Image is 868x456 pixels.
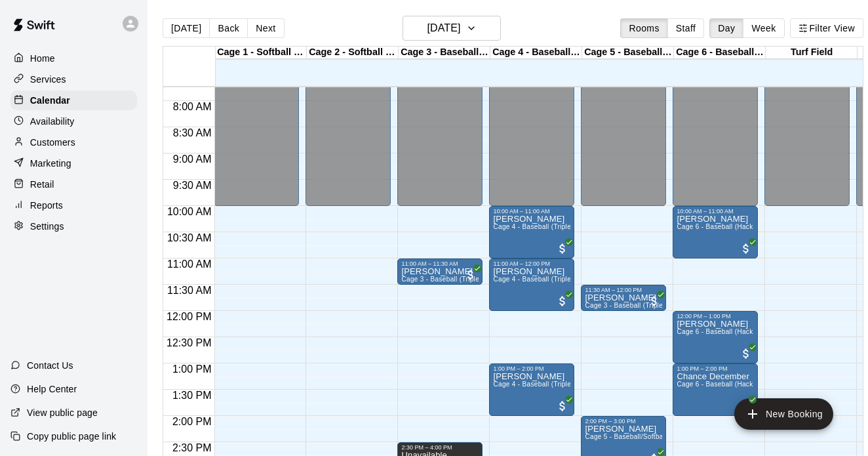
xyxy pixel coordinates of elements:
[164,285,215,296] span: 11:30 AM
[10,70,137,89] a: Services
[170,154,215,165] span: 9:00 AM
[493,208,570,215] div: 10:00 AM – 11:00 AM
[307,47,399,59] div: Cage 2 - Softball (Triple Play)
[30,199,63,212] p: Reports
[766,47,858,59] div: Turf Field
[740,242,753,255] span: All customers have paid
[209,18,248,38] button: Back
[493,381,588,388] span: Cage 4 - Baseball (Triple play)
[677,223,835,230] span: Cage 6 - Baseball (Hack Attack Hand-fed Machine)
[582,47,674,59] div: Cage 5 - Baseball (HitTrax)
[401,276,497,283] span: Cage 3 - Baseball (Triple Play)
[10,154,137,173] a: Marketing
[581,285,666,311] div: 11:30 AM – 12:00 PM: Nolan Bell
[667,18,705,38] button: Staff
[490,47,582,59] div: Cage 4 - Baseball (Triple Play)
[27,406,98,419] p: View public page
[677,328,835,335] span: Cage 6 - Baseball (Hack Attack Hand-fed Machine)
[427,19,460,37] h6: [DATE]
[163,18,210,38] button: [DATE]
[709,18,743,38] button: Day
[493,260,570,267] div: 11:00 AM – 12:00 PM
[556,242,569,255] span: All customers have paid
[10,91,137,110] a: Calendar
[401,444,479,451] div: 2:30 PM – 4:00 PM
[489,206,574,259] div: 10:00 AM – 11:00 AM: Jeff Ranen
[403,16,501,41] button: [DATE]
[30,157,71,170] p: Marketing
[170,101,215,112] span: 8:00 AM
[30,94,70,107] p: Calendar
[674,47,766,59] div: Cage 6 - Baseball (Hack Attack Hand-fed Machine)
[677,365,754,372] div: 1:00 PM – 2:00 PM
[401,260,479,267] div: 11:00 AM – 11:30 AM
[169,390,215,401] span: 1:30 PM
[585,287,662,293] div: 11:30 AM – 12:00 PM
[10,196,137,215] a: Reports
[27,430,116,443] p: Copy public page link
[493,223,588,230] span: Cage 4 - Baseball (Triple play)
[163,311,214,322] span: 12:00 PM
[677,208,754,215] div: 10:00 AM – 11:00 AM
[30,178,54,191] p: Retail
[30,220,64,233] p: Settings
[399,47,490,59] div: Cage 3 - Baseball (Triple Play)
[648,295,661,308] span: All customers have paid
[30,52,55,65] p: Home
[27,359,73,372] p: Contact Us
[10,49,137,68] a: Home
[10,112,137,131] a: Availability
[556,400,569,413] span: All customers have paid
[464,268,477,281] span: All customers have paid
[585,418,662,425] div: 2:00 PM – 3:00 PM
[673,311,758,363] div: 12:00 PM – 1:00 PM: Jason Simpson
[493,276,588,283] span: Cage 4 - Baseball (Triple play)
[10,217,137,236] a: Settings
[489,363,574,416] div: 1:00 PM – 2:00 PM: Matthew Sanders
[30,115,75,128] p: Availability
[677,313,754,320] div: 12:00 PM – 1:00 PM
[740,400,753,413] span: All customers have paid
[677,381,835,388] span: Cage 6 - Baseball (Hack Attack Hand-fed Machine)
[10,133,137,152] a: Customers
[169,442,215,453] span: 2:30 PM
[585,302,681,309] span: Cage 3 - Baseball (Triple Play)
[620,18,667,38] button: Rooms
[164,206,215,217] span: 10:00 AM
[215,47,307,59] div: Cage 1 - Softball (Hack Attack)
[743,18,784,38] button: Week
[790,18,863,38] button: Filter View
[163,337,214,348] span: 12:30 PM
[27,383,77,396] p: Help Center
[247,18,284,38] button: Next
[170,180,215,191] span: 9:30 AM
[170,127,215,138] span: 8:30 AM
[493,365,570,372] div: 1:00 PM – 2:00 PM
[740,347,753,360] span: All customers have paid
[585,433,735,440] span: Cage 5 - Baseball/Softball (Triple Play - HitTrax)
[30,73,66,86] p: Services
[169,363,215,375] span: 1:00 PM
[164,259,215,270] span: 11:00 AM
[397,259,483,285] div: 11:00 AM – 11:30 AM: Nolan Bell
[489,259,574,311] div: 11:00 AM – 12:00 PM: Jorge Mier
[673,206,758,259] div: 10:00 AM – 11:00 AM: Carter Hilvert
[30,136,75,149] p: Customers
[169,416,215,427] span: 2:00 PM
[10,175,137,194] a: Retail
[673,363,758,416] div: 1:00 PM – 2:00 PM: Chance December
[556,295,569,308] span: All customers have paid
[164,232,215,243] span: 10:30 AM
[734,398,833,430] button: add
